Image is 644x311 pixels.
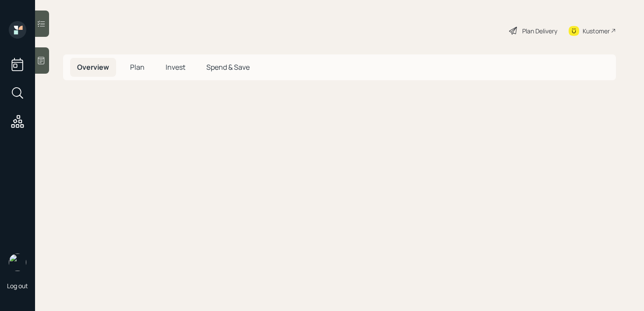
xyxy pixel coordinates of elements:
[206,62,250,72] span: Spend & Save
[583,26,610,36] div: Kustomer
[166,62,185,72] span: Invest
[9,254,26,271] img: retirable_logo.png
[7,282,28,290] div: Log out
[130,62,145,72] span: Plan
[77,62,109,72] span: Overview
[522,26,557,36] div: Plan Delivery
